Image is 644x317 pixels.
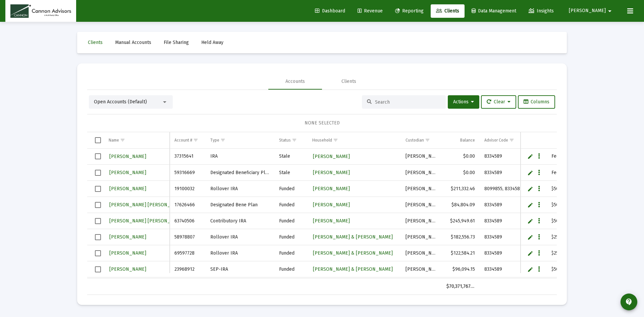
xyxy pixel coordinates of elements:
a: Manual Accounts [110,36,157,49]
span: Held Away [201,40,223,45]
div: Select row [95,250,101,256]
a: [PERSON_NAME] [PERSON_NAME] [109,216,185,226]
div: Account # [174,138,192,143]
a: [PERSON_NAME] [109,232,147,242]
span: Insights [529,8,554,14]
div: Funded [279,266,303,273]
span: File Sharing [164,40,189,45]
span: [PERSON_NAME] & [PERSON_NAME] [313,250,393,256]
td: [PERSON_NAME] [401,213,442,229]
span: Data Management [472,8,516,14]
a: Data Management [466,4,522,18]
a: [PERSON_NAME] & [PERSON_NAME] [312,264,393,274]
td: Column Status [274,132,308,148]
a: Edit [527,186,533,192]
div: Stale [279,169,303,176]
span: Dashboard [315,8,345,14]
a: [PERSON_NAME] [312,168,351,177]
td: [PERSON_NAME] [401,197,442,213]
span: [PERSON_NAME] & [PERSON_NAME] [313,266,393,272]
a: [PERSON_NAME] [109,248,147,258]
td: $84,804.09 [442,197,479,213]
td: 37315641 [170,149,205,165]
a: Edit [527,266,533,272]
a: [PERSON_NAME] [312,184,351,194]
div: Select row [95,186,101,192]
div: Funded [279,250,303,257]
td: Designated Bene Plan [206,197,274,213]
span: Show filter options for column 'Custodian' [425,138,430,143]
td: 17626466 [170,197,205,213]
a: [PERSON_NAME] & [PERSON_NAME] [312,232,393,242]
td: Column Household [308,132,401,148]
td: Contributory IRA [206,213,274,229]
span: [PERSON_NAME] [PERSON_NAME] [109,202,184,208]
span: Show filter options for column 'Status' [292,138,297,143]
a: Edit [527,153,533,159]
td: $0.00 [442,165,479,181]
span: [PERSON_NAME] [PERSON_NAME] [109,218,184,224]
a: [PERSON_NAME] [312,200,351,210]
td: Rollover IRA [206,181,274,197]
div: Select row [95,153,101,159]
span: [PERSON_NAME] [313,218,350,224]
td: IRA [206,149,274,165]
td: 59316669 [170,165,205,181]
span: Clear [487,99,511,105]
td: 8334589 [480,213,539,229]
div: Select row [95,266,101,272]
td: Column Custodian [401,132,442,148]
td: 8334589 [480,245,539,261]
div: Data grid [87,132,557,295]
a: Clients [431,4,465,18]
span: Open Accounts (Default) [94,99,147,105]
mat-icon: arrow_drop_down [606,4,614,18]
td: 8334589 [480,165,539,181]
td: [PERSON_NAME] [401,229,442,245]
span: Show filter options for column 'Account #' [193,138,198,143]
td: 8099855, 8334589, AX5M [480,181,539,197]
span: Columns [524,99,549,105]
div: Select row [95,218,101,224]
span: Clients [88,40,103,45]
td: SEP-IRA [206,277,274,294]
td: $122,584.21 [442,245,479,261]
td: 23968912 [170,261,205,277]
td: 63740506 [170,213,205,229]
td: [PERSON_NAME] [401,181,442,197]
div: Advisor Code [484,138,508,143]
button: Columns [518,95,555,109]
span: [PERSON_NAME] [109,170,146,175]
div: Select row [95,170,101,176]
td: [PERSON_NAME] [401,149,442,165]
span: Actions [453,99,474,105]
span: Clients [436,8,459,14]
span: [PERSON_NAME] [109,154,146,159]
a: Dashboard [310,4,351,18]
span: Show filter options for column 'Name' [120,138,125,143]
span: Manual Accounts [115,40,151,45]
div: Select row [95,234,101,240]
div: Funded [279,202,303,208]
div: Select row [95,202,101,208]
td: Column Advisor Code [480,132,539,148]
a: [PERSON_NAME] & [PERSON_NAME] [312,248,393,258]
td: 8334589 [480,277,539,294]
a: Reporting [390,4,429,18]
a: [PERSON_NAME] [109,152,147,161]
td: $182,556.73 [442,229,479,245]
td: [PERSON_NAME] [401,261,442,277]
a: [PERSON_NAME] [109,264,147,274]
span: [PERSON_NAME] [313,186,350,192]
td: 26257055 [170,277,205,294]
span: [PERSON_NAME] [109,234,146,240]
a: [PERSON_NAME] [312,152,351,161]
td: Column Balance [442,132,479,148]
td: 8334589 [480,261,539,277]
div: Status [279,138,291,143]
a: File Sharing [158,36,194,49]
a: Edit [527,202,533,208]
div: Funded [279,234,303,241]
td: Column Account # [170,132,205,148]
a: Insights [523,4,559,18]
